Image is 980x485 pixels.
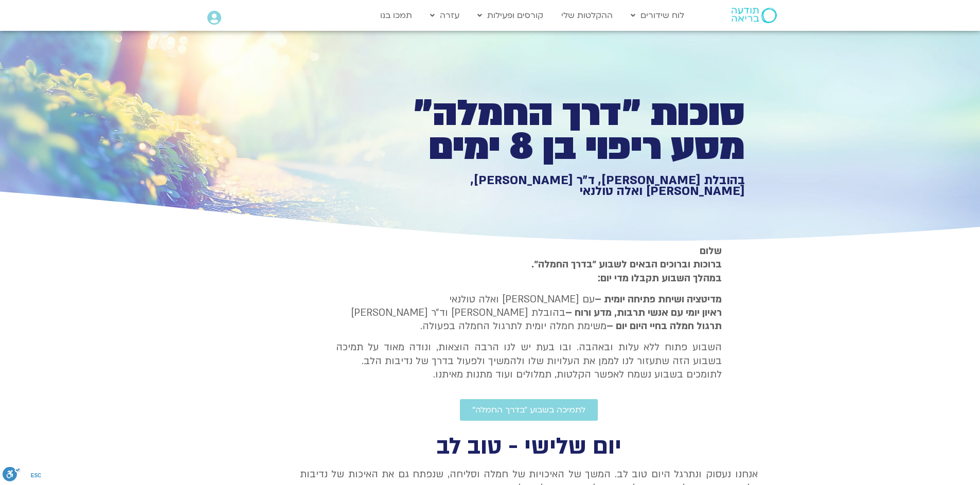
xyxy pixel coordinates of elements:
[595,293,722,306] strong: מדיטציה ושיחת פתיחה יומית –
[300,436,758,457] h2: יום שלישי - טוב לב
[388,175,745,197] h1: בהובלת [PERSON_NAME], ד״ר [PERSON_NAME], [PERSON_NAME] ואלה טולנאי
[531,258,722,284] strong: ברוכות וברוכים הבאים לשבוע ״בדרך החמלה״. במהלך השבוע תקבלו מדי יום:
[336,293,722,333] p: עם [PERSON_NAME] ואלה טולנאי בהובלת [PERSON_NAME] וד״ר [PERSON_NAME] משימת חמלה יומית לתרגול החמל...
[472,405,585,415] span: לתמיכה בשבוע ״בדרך החמלה״
[472,6,548,25] a: קורסים ופעילות
[460,399,598,421] a: לתמיכה בשבוע ״בדרך החמלה״
[336,340,722,381] p: השבוע פתוח ללא עלות ובאהבה. ובו בעת יש לנו הרבה הוצאות, ונודה מאוד על תמיכה בשבוע הזה שתעזור לנו ...
[700,244,722,258] strong: שלום
[565,306,722,319] b: ראיון יומי עם אנשי תרבות, מדע ורוח –
[607,319,722,333] b: תרגול חמלה בחיי היום יום –
[556,6,618,25] a: ההקלטות שלי
[626,6,689,25] a: לוח שידורים
[425,6,465,25] a: עזרה
[388,97,745,164] h1: סוכות ״דרך החמלה״ מסע ריפוי בן 8 ימים
[732,8,777,23] img: תודעה בריאה
[375,6,417,25] a: תמכו בנו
